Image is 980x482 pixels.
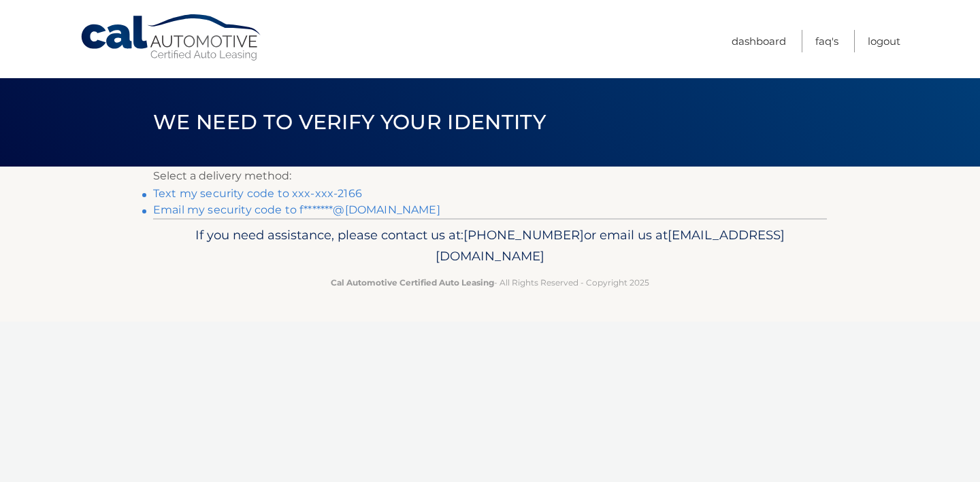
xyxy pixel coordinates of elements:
[153,187,362,200] a: Text my security code to xxx-xxx-2166
[153,109,546,135] span: We need to verify your identity
[463,227,584,243] span: [PHONE_NUMBER]
[153,203,440,216] a: Email my security code to f*******@[DOMAIN_NAME]
[80,14,263,62] a: Cal Automotive
[868,30,900,52] a: Logout
[153,167,827,186] p: Select a delivery method:
[732,30,786,52] a: Dashboard
[331,277,494,288] strong: Cal Automotive Certified Auto Leasing
[162,275,818,290] p: - All Rights Reserved - Copyright 2025
[162,224,818,268] p: If you need assistance, please contact us at: or email us at
[815,30,838,52] a: FAQ's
